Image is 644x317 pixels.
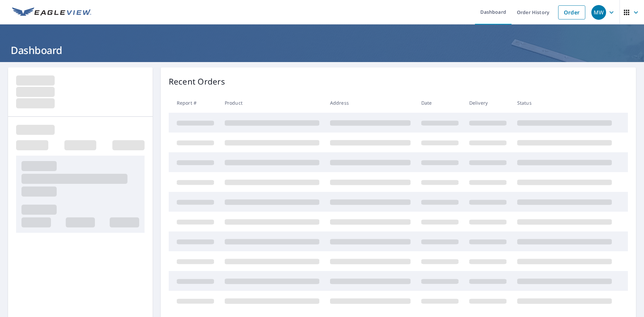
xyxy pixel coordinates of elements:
th: Status [512,93,617,113]
h1: Dashboard [8,43,636,57]
th: Product [219,93,325,113]
div: MW [591,5,606,20]
img: EV Logo [12,7,91,17]
th: Date [416,93,464,113]
th: Report # [169,93,219,113]
p: Recent Orders [169,75,225,88]
a: Order [558,5,585,19]
th: Delivery [464,93,512,113]
th: Address [325,93,416,113]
